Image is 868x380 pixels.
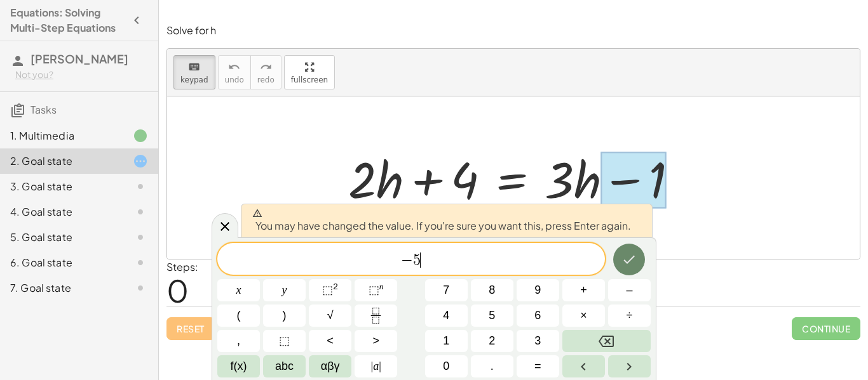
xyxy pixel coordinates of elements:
[10,280,112,296] div: 7. Goal state
[10,128,112,143] div: 1. Multimedia
[322,284,333,296] span: ⬚
[562,355,605,377] button: Left arrow
[355,355,397,377] button: Absolute value
[275,358,294,375] span: abc
[252,208,631,233] span: You may have changed the value. If you're sure you want this, press Enter again.
[10,179,112,194] div: 3. Goal state
[471,305,513,327] button: 5
[534,282,541,299] span: 9
[260,60,272,75] i: redo
[471,330,513,352] button: 2
[133,154,148,169] i: Task started.
[218,55,251,89] button: undoundo
[608,355,651,377] button: Right arrow
[517,330,559,352] button: 3
[133,255,148,270] i: Task not started.
[443,307,449,324] span: 4
[10,230,112,245] div: 5. Goal state
[166,271,189,310] span: 0
[534,307,541,324] span: 6
[355,279,397,301] button: Superscript
[372,332,379,350] span: >
[133,204,148,219] i: Task not started.
[321,358,340,375] span: αβγ
[291,75,328,84] span: fullscreen
[517,305,559,327] button: 6
[217,279,260,301] button: x
[517,355,559,377] button: Equals
[425,305,468,327] button: 4
[263,330,306,352] button: Placeholder
[471,279,513,301] button: 8
[283,307,287,324] span: )
[627,307,633,324] span: ÷
[250,55,281,89] button: redoredo
[333,282,338,291] sup: 2
[166,260,198,273] label: Steps:
[401,252,413,268] span: −
[371,358,381,375] span: a
[236,282,241,299] span: x
[613,244,645,275] button: Done
[491,358,494,375] span: .
[562,330,651,352] button: Backspace
[425,279,468,301] button: 7
[420,252,421,268] span: ​
[217,305,260,327] button: (
[608,305,651,327] button: Divide
[309,355,351,377] button: Greek alphabet
[10,154,112,169] div: 2. Goal state
[355,305,397,327] button: Fraction
[562,279,605,301] button: Plus
[489,282,495,299] span: 8
[371,360,374,372] span: |
[626,282,632,299] span: –
[580,282,587,299] span: +
[133,179,148,194] i: Task not started.
[489,307,495,324] span: 5
[534,332,541,350] span: 3
[263,279,306,301] button: y
[443,282,449,299] span: 7
[237,332,240,350] span: ,
[166,23,860,38] p: Solve for h
[133,280,148,296] i: Task not started.
[31,103,57,116] span: Tasks
[580,307,587,324] span: ×
[10,255,112,270] div: 6. Goal state
[228,60,240,75] i: undo
[225,75,244,84] span: undo
[217,330,260,352] button: ,
[562,305,605,327] button: Times
[413,252,421,268] span: 5
[443,332,449,350] span: 1
[425,355,468,377] button: 0
[217,355,260,377] button: Functions
[489,332,495,350] span: 2
[31,51,128,66] span: [PERSON_NAME]
[279,332,290,350] span: ⬚
[425,330,468,352] button: 1
[327,307,334,324] span: √
[369,284,379,296] span: ⬚
[231,358,247,375] span: f(x)
[608,279,651,301] button: Minus
[534,358,541,375] span: =
[10,204,112,219] div: 4. Goal state
[263,305,306,327] button: )
[180,75,208,84] span: keypad
[355,330,397,352] button: Greater than
[379,282,384,291] sup: n
[263,355,306,377] button: Alphabet
[379,360,381,372] span: |
[188,60,200,75] i: keyboard
[10,5,125,36] h4: Equations: Solving Multi-Step Equations
[517,279,559,301] button: 9
[309,305,351,327] button: Square root
[257,75,275,84] span: redo
[309,330,351,352] button: Less than
[237,307,241,324] span: (
[133,230,148,245] i: Task not started.
[284,55,335,89] button: fullscreen
[309,279,351,301] button: Squared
